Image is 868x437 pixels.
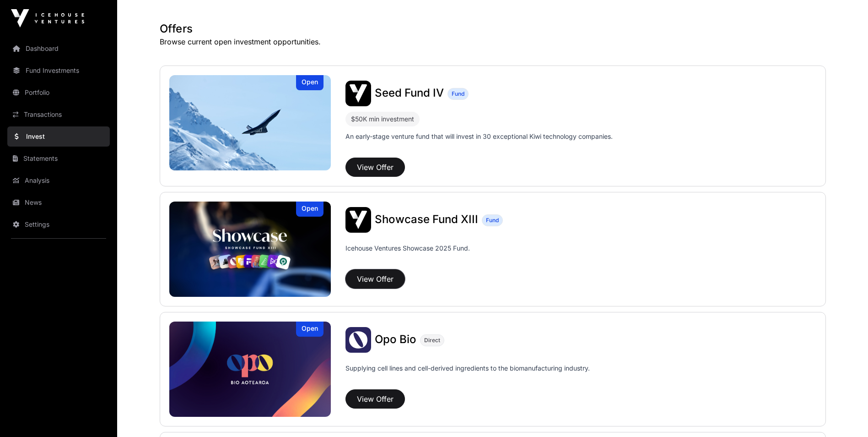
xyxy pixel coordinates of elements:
span: Showcase Fund XIII [375,213,478,226]
span: Fund [486,217,499,224]
a: Statements [7,148,110,169]
a: Fund Investments [7,60,110,81]
a: Analysis [7,170,110,191]
p: Icehouse Ventures Showcase 2025 Fund. [345,244,470,253]
div: $50K min investment [345,112,420,126]
button: View Offer [345,158,405,177]
a: Opo BioOpen [169,322,331,417]
img: Showcase Fund XIII [169,202,331,297]
div: Open [296,322,323,337]
button: View Offer [345,389,405,409]
span: Fund [452,90,464,98]
a: Showcase Fund XIII [375,214,478,226]
div: Open [296,202,323,217]
img: Seed Fund IV [169,75,331,170]
p: An early-stage venture fund that will invest in 30 exceptional Kiwi technology companies. [345,132,613,141]
a: Showcase Fund XIIIOpen [169,202,331,297]
a: Settings [7,214,110,235]
p: Browse current open investment opportunities. [160,36,826,47]
span: Direct [424,337,440,344]
a: Invest [7,126,110,147]
img: Seed Fund IV [345,81,371,106]
span: Seed Fund IV [375,86,444,99]
span: Opo Bio [375,333,416,346]
iframe: Chat Widget [822,393,868,437]
a: News [7,192,110,213]
div: $50K min investment [351,114,414,125]
img: Icehouse Ventures Logo [11,9,84,27]
img: Showcase Fund XIII [345,207,371,233]
button: View Offer [345,269,405,289]
img: Opo Bio [345,327,371,353]
p: Supplying cell lines and cell-derived ingredients to the biomanufacturing industry. [345,364,590,373]
div: Open [296,75,323,90]
a: Dashboard [7,38,110,59]
a: Transactions [7,104,110,125]
a: Seed Fund IV [375,87,444,99]
h1: Offers [160,22,826,36]
a: Portfolio [7,82,110,103]
a: Opo Bio [375,334,416,346]
img: Opo Bio [169,322,331,417]
a: Seed Fund IVOpen [169,75,331,170]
